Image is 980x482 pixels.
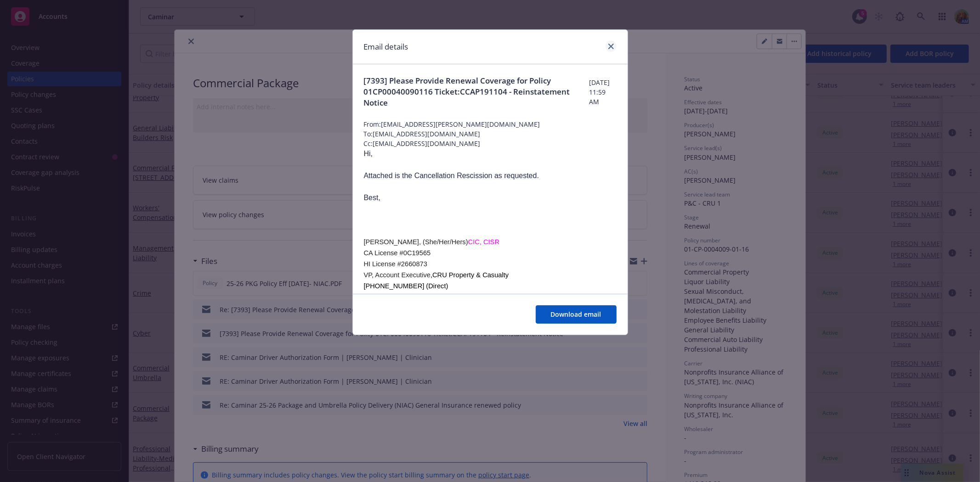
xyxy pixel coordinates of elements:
[364,271,431,279] span: VP, Account Executive
[551,310,601,319] span: Download email
[431,271,432,279] span: ,
[432,271,509,279] span: CRU Property & Casualty
[364,282,448,290] span: [PHONE_NUMBER] (Direct)
[536,305,617,324] button: Download email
